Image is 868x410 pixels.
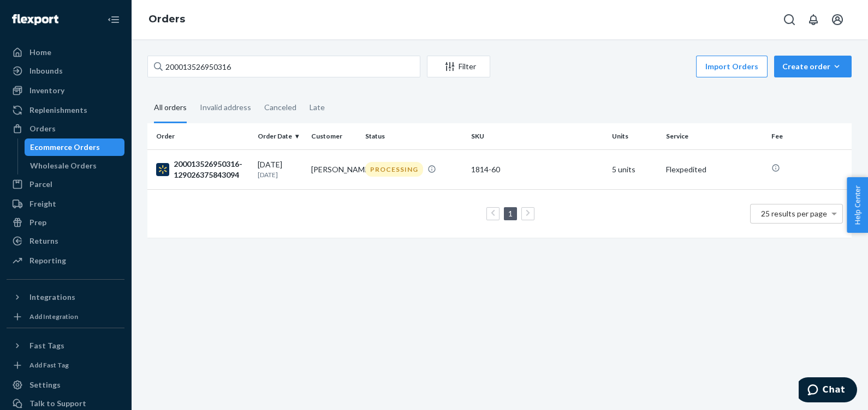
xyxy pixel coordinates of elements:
[25,157,125,174] a: Wholesale Orders
[7,176,124,193] a: Parcel
[799,377,857,405] iframe: Opens a widget where you can chat to one of our agents
[7,337,124,354] button: Fast Tags
[467,123,608,149] th: SKU
[156,159,249,180] div: 200013526950316-129026375843094
[666,164,763,175] p: Flexpedited
[29,65,63,76] div: Inbounds
[7,195,124,213] a: Freight
[29,312,78,321] div: Add Integration
[12,14,58,25] img: Flexport logo
[310,93,325,122] div: Late
[29,292,75,303] div: Integrations
[782,61,843,72] div: Create order
[29,379,61,390] div: Settings
[148,13,185,25] a: Orders
[761,209,827,218] span: 25 results per page
[258,170,303,179] p: [DATE]
[29,236,58,246] div: Returns
[7,82,124,99] a: Inventory
[778,9,800,31] button: Open Search Box
[307,149,361,189] td: [PERSON_NAME]
[662,123,768,149] th: Service
[7,62,124,80] a: Inbounds
[29,47,51,58] div: Home
[7,376,124,394] a: Settings
[7,214,124,231] a: Prep
[103,9,124,31] button: Close Navigation
[7,359,124,372] a: Add Fast Tag
[29,179,52,190] div: Parcel
[29,105,87,116] div: Replenishments
[147,123,253,149] th: Order
[365,162,423,177] div: PROCESSING
[471,164,603,175] div: 1814-60
[29,398,86,409] div: Talk to Support
[30,142,100,153] div: Ecommerce Orders
[827,9,848,31] button: Open account menu
[311,131,356,141] div: Customer
[427,61,490,72] div: Filter
[30,160,97,171] div: Wholesale Orders
[774,56,852,77] button: Create order
[258,159,303,179] div: [DATE]
[29,360,69,370] div: Add Fast Tag
[361,123,467,149] th: Status
[427,56,490,77] button: Filter
[147,56,420,77] input: Search orders
[608,123,662,149] th: Units
[154,93,187,123] div: All orders
[29,340,64,351] div: Fast Tags
[696,56,768,77] button: Import Orders
[29,85,64,96] div: Inventory
[7,232,124,250] a: Returns
[7,288,124,306] button: Integrations
[7,44,124,61] a: Home
[506,209,515,218] a: Page 1 is your current page
[140,4,194,35] ol: breadcrumbs
[29,123,56,134] div: Orders
[29,255,66,266] div: Reporting
[264,93,296,122] div: Canceled
[7,252,124,269] a: Reporting
[29,217,46,228] div: Prep
[7,310,124,323] a: Add Integration
[7,120,124,137] a: Orders
[25,138,125,156] a: Ecommerce Orders
[29,198,56,209] div: Freight
[802,9,824,31] button: Open notifications
[767,123,852,149] th: Fee
[847,177,868,233] button: Help Center
[608,149,662,189] td: 5 units
[253,123,307,149] th: Order Date
[7,101,124,119] a: Replenishments
[200,93,251,122] div: Invalid address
